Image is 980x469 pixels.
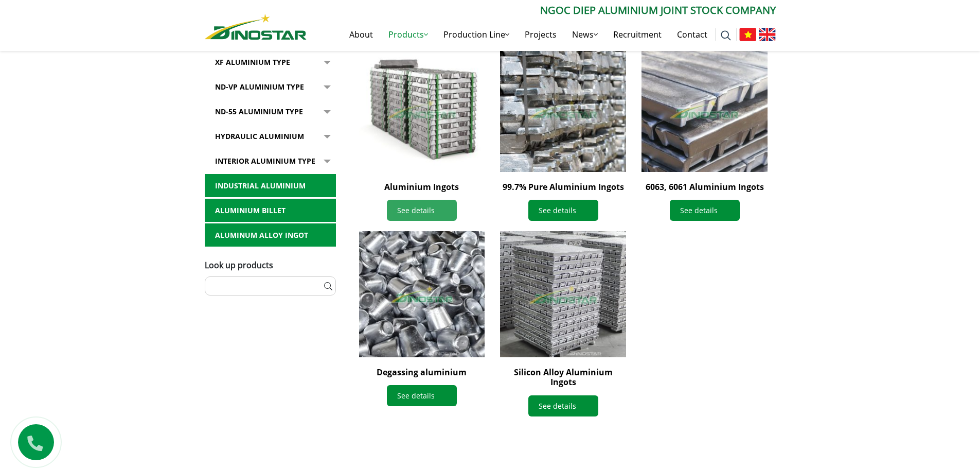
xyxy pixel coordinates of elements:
a: Production Line [436,18,517,51]
a: About [342,18,381,51]
a: See details [528,200,598,221]
img: Aluminium Ingots [359,46,485,172]
a: Hydraulic Aluminium [205,125,336,148]
a: Projects [517,18,564,51]
span: Look up products [205,259,273,271]
img: 6063, 6061 Aluminium Ingots [642,46,768,172]
a: Aluminium billet [205,199,336,222]
a: Products [381,18,436,51]
img: Degassing aluminium [359,231,485,357]
a: 99.7% Pure Aluminium Ingots [503,181,624,193]
a: ND-VP Aluminium type [205,75,336,99]
a: Aluminum alloy ingot [205,223,336,247]
a: Aluminium Ingots [384,181,459,193]
a: Degassing aluminium [377,367,467,378]
a: Interior Aluminium Type [205,149,336,173]
a: Industrial aluminium [205,174,336,198]
a: Recruitment [605,18,669,51]
a: See details [528,395,598,416]
a: Contact [669,18,715,51]
a: XF Aluminium type [205,50,336,74]
a: Silicon Alloy Aluminium Ingots [514,367,613,388]
a: See details [387,200,457,221]
img: Silicon Alloy Aluminium Ingots [500,231,626,357]
a: See details [670,200,740,221]
img: Tiếng Việt [739,28,756,41]
a: 6063, 6061 Aluminium Ingots [646,181,764,193]
img: Nhôm Dinostar [205,14,307,40]
p: Ngoc Diep Aluminium Joint Stock Company [307,3,776,18]
a: See details [387,385,457,406]
img: search [721,30,731,41]
a: ND-55 Aluminium type [205,100,336,124]
a: News [564,18,605,51]
img: English [759,28,776,41]
img: 99.7% Pure Aluminium Ingots [500,46,626,172]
